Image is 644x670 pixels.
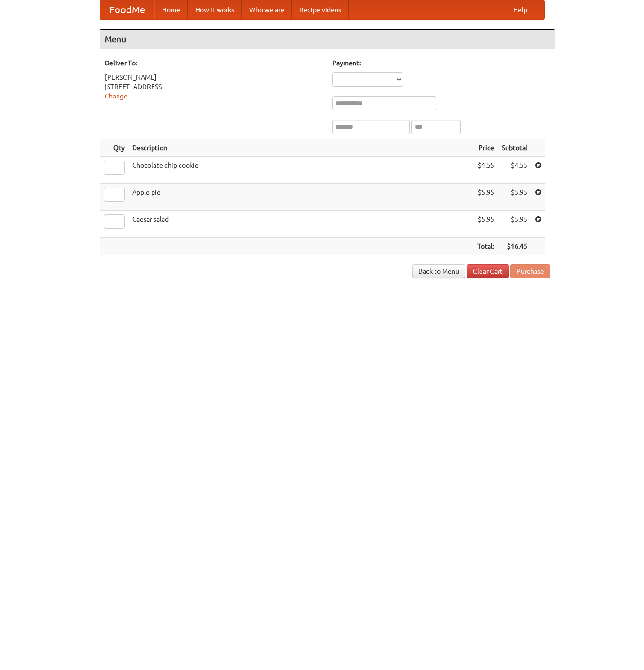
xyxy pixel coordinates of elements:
[473,184,498,211] td: $5.95
[292,0,349,19] a: Recipe videos
[467,264,509,278] a: Clear Cart
[498,184,531,211] td: $5.95
[100,139,128,157] th: Qty
[128,157,473,184] td: Chocolate chip cookie
[498,139,531,157] th: Subtotal
[498,157,531,184] td: $4.55
[188,0,242,19] a: How it works
[506,0,535,19] a: Help
[473,238,498,255] th: Total:
[100,0,154,19] a: FoodMe
[128,184,473,211] td: Apple pie
[105,92,127,100] a: Change
[128,139,473,157] th: Description
[473,157,498,184] td: $4.55
[473,139,498,157] th: Price
[105,82,323,91] div: [STREET_ADDRESS]
[105,72,323,82] div: [PERSON_NAME]
[473,211,498,238] td: $5.95
[332,58,550,68] h5: Payment:
[105,58,323,68] h5: Deliver To:
[510,264,550,278] button: Purchase
[100,30,555,49] h4: Menu
[242,0,292,19] a: Who we are
[128,211,473,238] td: Caesar salad
[498,238,531,255] th: $16.45
[498,211,531,238] td: $5.95
[154,0,188,19] a: Home
[412,264,465,278] a: Back to Menu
